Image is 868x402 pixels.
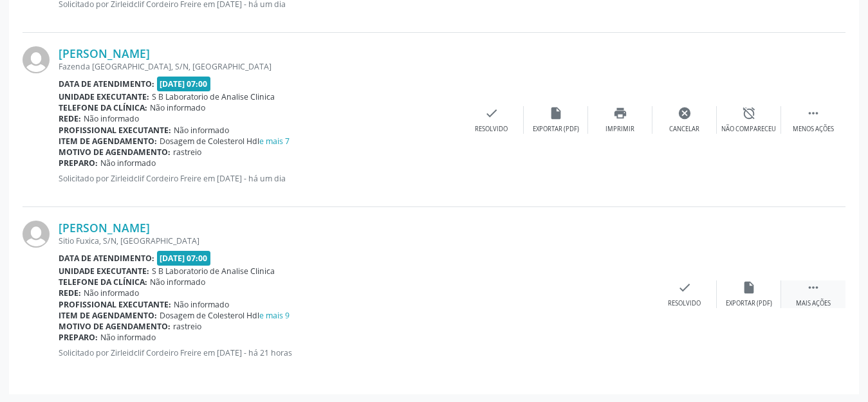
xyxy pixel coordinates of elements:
[59,158,98,169] b: Preparo:
[59,102,147,113] b: Telefone da clínica:
[59,78,154,89] b: Data de atendimento:
[59,299,171,310] b: Profissional executante:
[721,125,776,134] div: Não compareceu
[23,46,50,73] img: img
[59,147,171,158] b: Motivo de agendamento:
[59,253,154,264] b: Data de atendimento:
[150,102,205,113] span: Não informado
[173,321,201,332] span: rastreio
[59,91,149,102] b: Unidade executante:
[59,288,81,298] b: Rede:
[160,136,290,147] span: Dosagem de Colesterol Hdl
[59,61,459,72] div: Fazenda [GEOGRAPHIC_DATA], S/N, [GEOGRAPHIC_DATA]
[59,125,171,136] b: Profissional executante:
[100,332,156,343] span: Não informado
[173,147,201,158] span: rastreio
[806,280,820,295] i: 
[150,277,205,288] span: Não informado
[59,310,157,321] b: Item de agendamento:
[742,280,756,295] i: insert_drive_file
[605,125,634,134] div: Imprimir
[152,91,275,102] span: S B Laboratorio de Analise Clinica
[59,347,652,358] p: Solicitado por Zirleidclif Cordeiro Freire em [DATE] - há 21 horas
[726,299,772,308] div: Exportar (PDF)
[23,221,50,248] img: img
[59,221,150,235] a: [PERSON_NAME]
[100,158,156,169] span: Não informado
[59,46,150,60] a: [PERSON_NAME]
[793,125,834,134] div: Menos ações
[668,299,701,308] div: Resolvido
[259,136,290,147] a: e mais 7
[157,251,211,266] span: [DATE] 07:00
[84,113,139,124] span: Não informado
[475,125,508,134] div: Resolvido
[796,299,831,308] div: Mais ações
[59,321,171,332] b: Motivo de agendamento:
[678,106,692,120] i: cancel
[157,77,211,91] span: [DATE] 07:00
[59,277,147,288] b: Telefone da clínica:
[485,106,499,120] i: check
[742,106,756,120] i: alarm_off
[59,113,81,124] b: Rede:
[174,125,229,136] span: Não informado
[59,235,652,246] div: Sitio Fuxica, S/N, [GEOGRAPHIC_DATA]
[613,106,627,120] i: print
[84,288,139,298] span: Não informado
[160,310,290,321] span: Dosagem de Colesterol Hdl
[806,106,820,120] i: 
[59,173,459,184] p: Solicitado por Zirleidclif Cordeiro Freire em [DATE] - há um dia
[174,299,229,310] span: Não informado
[669,125,699,134] div: Cancelar
[533,125,579,134] div: Exportar (PDF)
[152,266,275,277] span: S B Laboratorio de Analise Clinica
[59,332,98,343] b: Preparo:
[59,266,149,277] b: Unidade executante:
[259,310,290,321] a: e mais 9
[678,280,692,295] i: check
[59,136,157,147] b: Item de agendamento:
[549,106,563,120] i: insert_drive_file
